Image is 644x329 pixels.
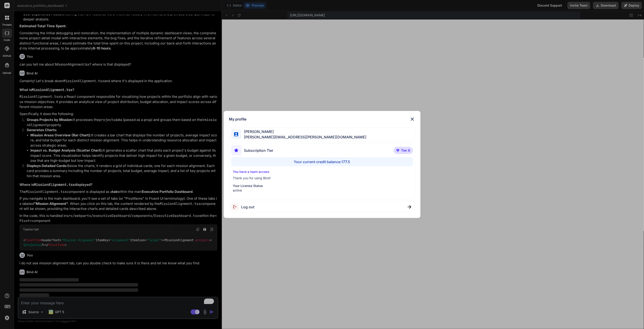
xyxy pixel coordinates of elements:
div: Your current credit balance: 177.5 [231,157,413,166]
h1: My profile [229,116,247,122]
span: [PERSON_NAME][EMAIL_ADDRESS][PERSON_NAME][DOMAIN_NAME] [241,134,366,140]
img: premium [396,149,399,152]
p: You have a team access [233,169,411,174]
img: close [408,205,411,209]
img: logout [231,203,241,211]
span: Subscription Tier [244,148,274,153]
p: active [233,188,411,193]
img: close [410,116,415,122]
p: Your License Status [233,184,411,188]
img: subscription [231,145,241,155]
p: Thank you for using Bind! [233,176,411,180]
img: profile [234,132,238,137]
span: [PERSON_NAME] [241,129,366,134]
span: Log out [241,204,255,210]
span: Tier 6 [401,148,410,153]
